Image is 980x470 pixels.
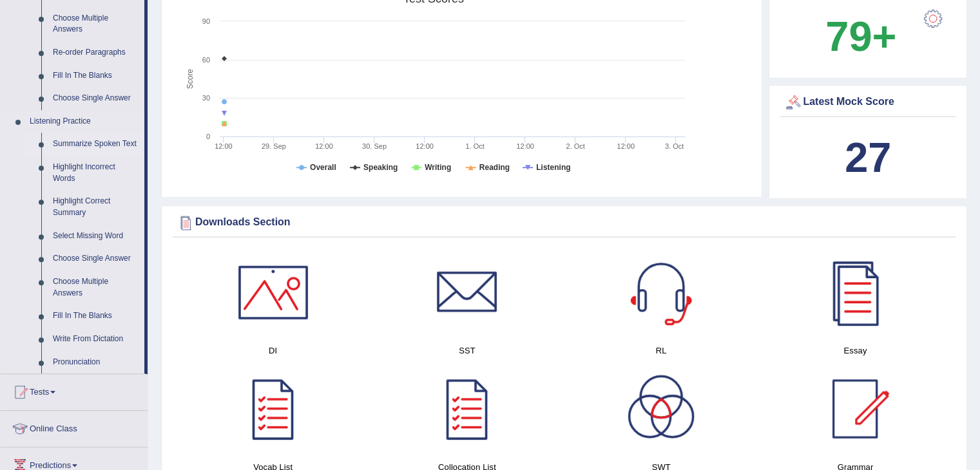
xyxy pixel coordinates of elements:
[566,142,584,150] tspan: 2. Oct
[47,7,144,41] a: Choose Multiple Answers
[362,142,387,150] tspan: 30. Sep
[47,41,144,64] a: Re-order Paragraphs
[376,344,557,357] h4: SST
[479,163,510,172] tspan: Reading
[47,64,144,88] a: Fill In The Blanks
[425,163,451,172] tspan: Writing
[1,374,148,406] a: Tests
[617,142,635,150] text: 12:00
[47,156,144,190] a: Highlight Incorrect Words
[202,94,210,102] text: 30
[765,344,946,357] h4: Essay
[186,69,195,89] tspan: Score
[202,56,210,64] text: 60
[182,344,363,357] h4: DI
[310,163,336,172] tspan: Overall
[206,133,210,140] text: 0
[571,344,752,357] h4: RL
[465,142,484,150] tspan: 1. Oct
[176,213,952,232] div: Downloads Section
[363,163,398,172] tspan: Speaking
[536,163,570,172] tspan: Listening
[202,17,210,25] text: 90
[416,142,434,150] text: 12:00
[47,133,144,156] a: Summarize Spoken Text
[315,142,333,150] text: 12:00
[47,225,144,248] a: Select Missing Word
[47,305,144,328] a: Fill In The Blanks
[47,247,144,270] a: Choose Single Answer
[47,87,144,110] a: Choose Single Answer
[262,142,286,150] tspan: 29. Sep
[47,270,144,305] a: Choose Multiple Answers
[783,93,952,112] div: Latest Mock Score
[1,411,148,443] a: Online Class
[47,351,144,374] a: Pronunciation
[24,110,144,133] a: Listening Practice
[665,142,684,150] tspan: 3. Oct
[516,142,534,150] text: 12:00
[825,13,896,60] b: 79+
[47,190,144,224] a: Highlight Correct Summary
[845,134,891,181] b: 27
[215,142,233,150] text: 12:00
[47,328,144,351] a: Write From Dictation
